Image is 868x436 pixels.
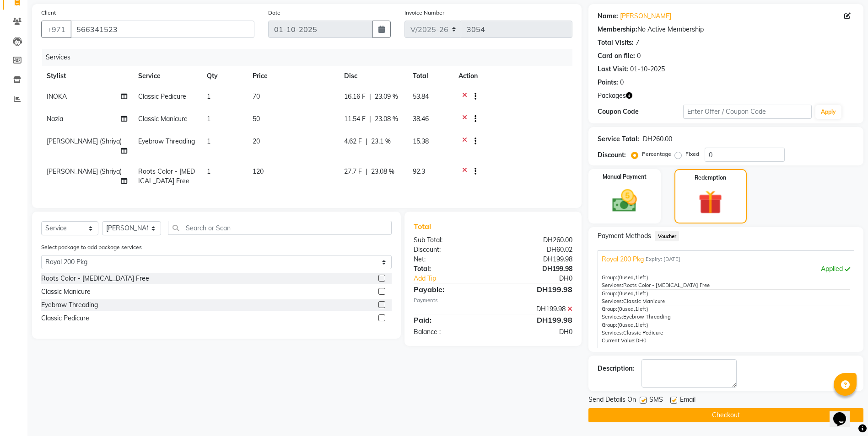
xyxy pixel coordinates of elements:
[253,115,260,123] span: 50
[369,114,371,124] span: |
[371,167,394,176] span: 23.08 %
[413,137,429,145] span: 15.38
[407,284,493,295] div: Payable:
[201,66,247,86] th: Qty
[407,327,493,337] div: Balance :
[603,173,647,181] label: Manual Payment
[637,51,641,61] div: 0
[493,264,580,274] div: DH199.98
[138,115,188,123] span: Classic Manicure
[830,399,859,427] iframe: chat widget
[133,66,201,86] th: Service
[598,150,626,160] div: Discount:
[138,137,195,145] span: Eyebrow Threading
[617,290,648,297] span: used, left)
[407,235,493,245] div: Sub Total:
[602,298,623,304] span: Services:
[646,255,680,263] span: Expiry: [DATE]
[602,255,644,264] span: Royal 200 Pkg
[623,314,671,320] span: Eyebrow Threading
[636,38,639,48] div: 7
[207,167,210,175] span: 1
[168,221,392,235] input: Search or Scan
[683,105,811,119] input: Enter Offer / Coupon Code
[493,255,580,264] div: DH199.98
[207,137,210,145] span: 1
[41,21,71,38] button: +971
[369,92,371,101] span: |
[598,134,639,144] div: Service Total:
[371,137,391,146] span: 23.1 %
[493,327,580,337] div: DH0
[635,290,638,297] span: 1
[602,337,636,344] span: Current Value:
[623,282,710,288] span: Roots Color - [MEDICAL_DATA] Free
[598,51,635,61] div: Card on file:
[617,290,622,297] span: (0
[42,49,579,66] div: Services
[253,137,260,145] span: 20
[366,167,367,176] span: |
[623,330,663,336] span: Classic Pedicure
[207,115,210,123] span: 1
[602,290,617,297] span: Group:
[41,300,98,310] div: Eyebrow Threading
[404,9,444,17] label: Invoice Number
[620,78,624,87] div: 0
[642,150,671,158] label: Percentage
[138,92,186,101] span: Classic Pedicure
[247,66,339,86] th: Price
[617,274,622,281] span: (0
[598,25,637,34] div: Membership:
[413,167,425,175] span: 92.3
[407,255,493,264] div: Net:
[598,78,618,87] div: Points:
[138,167,195,185] span: Roots Color - [MEDICAL_DATA] Free
[680,395,695,406] span: Email
[620,11,671,21] a: [PERSON_NAME]
[207,92,210,101] span: 1
[407,314,493,325] div: Paid:
[602,264,850,274] div: Applied
[493,235,580,245] div: DH260.00
[47,115,63,123] span: Nazia
[649,395,663,406] span: SMS
[253,167,264,175] span: 120
[47,137,122,145] span: [PERSON_NAME] (Shriya)
[598,231,651,241] span: Payment Methods
[635,274,638,281] span: 1
[407,245,493,255] div: Discount:
[268,9,280,17] label: Date
[602,306,617,312] span: Group:
[47,167,122,175] span: [PERSON_NAME] (Shriya)
[41,274,149,283] div: Roots Color - [MEDICAL_DATA] Free
[617,306,622,312] span: (0
[414,297,572,304] div: Payments
[344,137,362,146] span: 4.62 F
[47,92,67,101] span: INOKA
[598,64,628,74] div: Last Visit:
[41,243,142,251] label: Select package to add package services
[407,66,453,86] th: Total
[253,92,260,101] span: 70
[41,314,89,323] div: Classic Pedicure
[623,298,665,304] span: Classic Manicure
[366,137,367,146] span: |
[588,395,636,406] span: Send Details On
[507,274,579,283] div: DH0
[493,314,580,325] div: DH199.98
[655,231,679,241] span: Voucher
[635,322,638,328] span: 1
[617,274,648,281] span: used, left)
[493,304,580,314] div: DH199.98
[602,314,623,320] span: Services:
[344,114,366,124] span: 11.54 F
[70,21,254,38] input: Search by Name/Mobile/Email/Code
[453,66,572,86] th: Action
[41,66,133,86] th: Stylist
[617,322,622,328] span: (0
[41,9,56,17] label: Client
[685,150,699,158] label: Fixed
[588,408,863,422] button: Checkout
[375,92,398,101] span: 23.09 %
